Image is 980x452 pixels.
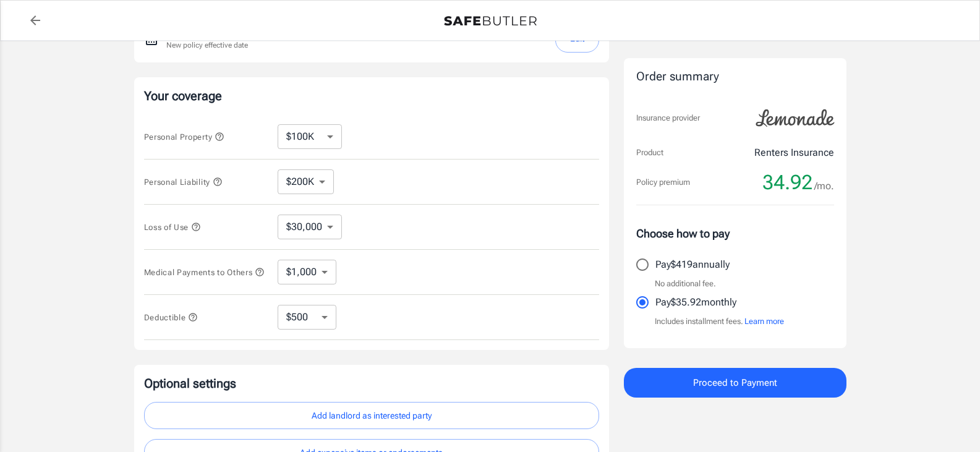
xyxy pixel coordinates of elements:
[144,375,599,392] p: Optional settings
[144,310,198,325] button: Deductible
[444,16,537,26] img: Back to quotes
[144,177,223,187] span: Personal Liability
[144,223,201,232] span: Loss of Use
[144,265,265,279] button: Medical Payments to Others
[636,112,700,124] p: Insurance provider
[754,145,834,160] p: Renters Insurance
[636,147,663,159] p: Product
[144,174,223,189] button: Personal Liability
[693,375,777,391] span: Proceed to Payment
[749,101,842,135] img: Lemonade
[655,315,784,328] p: Includes installment fees.
[144,220,201,234] button: Loss of Use
[144,132,224,142] span: Personal Property
[144,313,198,322] span: Deductible
[144,87,599,104] p: Your coverage
[655,257,730,272] p: Pay $419 annually
[814,177,834,195] span: /mo.
[636,176,690,189] p: Policy premium
[744,315,784,328] button: Learn more
[624,368,846,398] button: Proceed to Payment
[144,402,599,430] button: Add landlord as interested party
[636,68,834,86] div: Order summary
[144,129,224,144] button: Personal Property
[166,40,248,51] p: New policy effective date
[655,295,736,310] p: Pay $35.92 monthly
[23,8,48,33] a: back to quotes
[636,225,834,242] p: Choose how to pay
[655,278,716,290] p: No additional fee.
[144,268,265,277] span: Medical Payments to Others
[762,170,812,195] span: 34.92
